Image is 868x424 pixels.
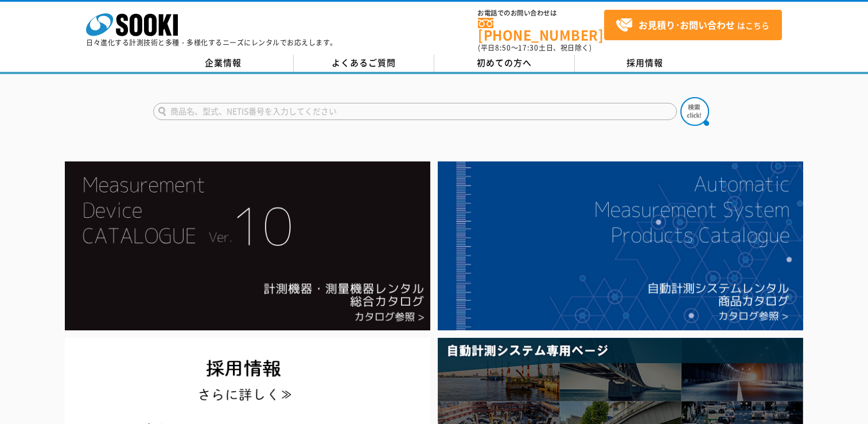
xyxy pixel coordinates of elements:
[153,103,677,120] input: 商品名、型式、NETIS番号を入力してください
[153,55,294,72] a: 企業情報
[495,43,511,53] span: 8:50
[478,18,604,41] a: [PHONE_NUMBER]
[604,10,782,40] a: お見積り･お問い合わせはこちら
[294,55,434,72] a: よくあるご質問
[86,39,337,46] p: 日々進化する計測技術と多種・多様化するニーズにレンタルでお応えします。
[434,55,575,72] a: 初めての方へ
[518,43,539,53] span: 17:30
[680,97,709,126] img: btn_search.png
[575,55,715,72] a: 採用情報
[616,17,769,34] span: はこちら
[478,10,604,17] span: お電話でのお問い合わせは
[477,56,532,69] span: 初めての方へ
[438,161,803,330] img: 自動計測システムカタログ
[65,161,430,330] img: Catalog Ver10
[478,43,591,53] span: (平日 ～ 土日、祝日除く)
[639,18,735,32] strong: お見積り･お問い合わせ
